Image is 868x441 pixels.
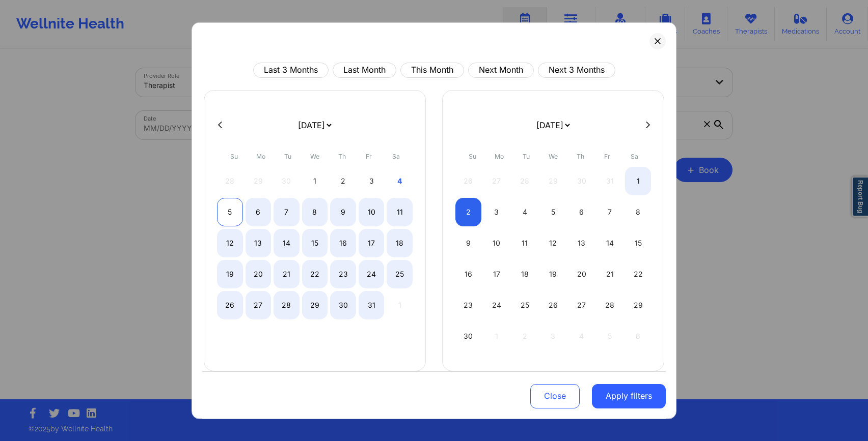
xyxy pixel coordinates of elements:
div: Thu Oct 16 2025 [330,228,356,257]
div: Sun Oct 12 2025 [217,228,243,257]
button: Next Month [468,62,534,77]
div: Sat Oct 04 2025 [387,166,413,195]
div: Fri Nov 21 2025 [597,259,623,288]
div: Sat Oct 25 2025 [387,259,413,288]
div: Tue Nov 25 2025 [512,290,538,319]
div: Fri Nov 07 2025 [597,197,623,226]
div: Wed Oct 08 2025 [302,197,328,226]
div: Sun Nov 30 2025 [455,321,481,350]
abbr: Sunday [230,152,238,160]
div: Wed Nov 05 2025 [540,197,566,226]
div: Fri Oct 17 2025 [359,228,385,257]
div: Sat Nov 29 2025 [625,290,651,319]
div: Wed Nov 12 2025 [540,228,566,257]
div: Thu Oct 09 2025 [330,197,356,226]
div: Mon Oct 27 2025 [246,290,272,319]
div: Tue Nov 11 2025 [512,228,538,257]
div: Thu Oct 02 2025 [330,166,356,195]
div: Sat Oct 18 2025 [387,228,413,257]
div: Fri Oct 03 2025 [359,166,385,195]
div: Sun Nov 09 2025 [455,228,481,257]
div: Fri Nov 14 2025 [597,228,623,257]
div: Thu Oct 30 2025 [330,290,356,319]
div: Tue Oct 07 2025 [274,197,300,226]
div: Mon Oct 13 2025 [246,228,272,257]
div: Mon Nov 17 2025 [484,259,510,288]
div: Sun Oct 19 2025 [217,259,243,288]
abbr: Friday [366,152,372,160]
div: Mon Nov 24 2025 [484,290,510,319]
div: Tue Oct 28 2025 [274,290,300,319]
abbr: Monday [256,152,265,160]
div: Mon Nov 03 2025 [484,197,510,226]
div: Sun Nov 16 2025 [455,259,481,288]
abbr: Thursday [577,152,584,160]
div: Mon Oct 06 2025 [246,197,272,226]
div: Thu Nov 06 2025 [568,197,594,226]
div: Wed Oct 01 2025 [302,166,328,195]
div: Tue Nov 18 2025 [512,259,538,288]
abbr: Monday [495,152,504,160]
div: Mon Nov 10 2025 [484,228,510,257]
div: Fri Nov 28 2025 [597,290,623,319]
div: Sun Nov 02 2025 [455,197,481,226]
abbr: Friday [604,152,610,160]
abbr: Sunday [469,152,476,160]
div: Thu Nov 27 2025 [568,290,594,319]
button: Apply filters [592,384,666,408]
div: Thu Nov 20 2025 [568,259,594,288]
div: Fri Oct 24 2025 [359,259,385,288]
div: Sat Oct 11 2025 [387,197,413,226]
abbr: Wednesday [310,152,319,160]
div: Wed Nov 26 2025 [540,290,566,319]
abbr: Saturday [631,152,638,160]
div: Tue Oct 21 2025 [274,259,300,288]
div: Fri Oct 10 2025 [359,197,385,226]
div: Thu Nov 13 2025 [568,228,594,257]
button: Last 3 Months [253,62,329,77]
div: Tue Nov 04 2025 [512,197,538,226]
div: Wed Nov 19 2025 [540,259,566,288]
div: Thu Oct 23 2025 [330,259,356,288]
abbr: Tuesday [284,152,291,160]
abbr: Wednesday [549,152,558,160]
button: This Month [400,62,464,77]
div: Wed Oct 29 2025 [302,290,328,319]
div: Sun Oct 05 2025 [217,197,243,226]
button: Close [530,384,580,408]
div: Mon Oct 20 2025 [246,259,272,288]
div: Sat Nov 22 2025 [625,259,651,288]
div: Sat Nov 15 2025 [625,228,651,257]
div: Fri Oct 31 2025 [359,290,385,319]
div: Sat Nov 01 2025 [625,166,651,195]
button: Next 3 Months [538,62,615,77]
div: Sun Oct 26 2025 [217,290,243,319]
abbr: Saturday [392,152,400,160]
abbr: Thursday [338,152,346,160]
div: Sat Nov 08 2025 [625,197,651,226]
div: Wed Oct 22 2025 [302,259,328,288]
button: Last Month [333,62,396,77]
abbr: Tuesday [523,152,530,160]
div: Tue Oct 14 2025 [274,228,300,257]
div: Wed Oct 15 2025 [302,228,328,257]
div: Sun Nov 23 2025 [455,290,481,319]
